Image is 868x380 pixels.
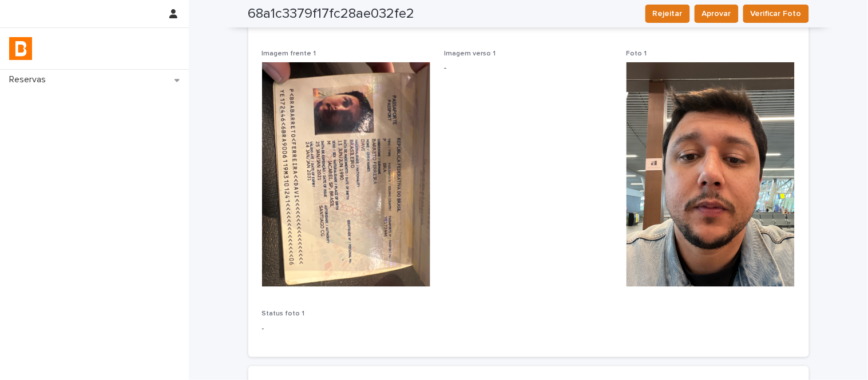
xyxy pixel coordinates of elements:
[751,8,802,19] span: Verificar Foto
[743,5,809,23] button: Verificar Foto
[627,50,647,57] span: Foto 1
[645,5,690,23] button: Rejeitar
[627,62,795,287] img: image.jpg
[653,8,683,19] span: Rejeitar
[262,310,305,317] span: Status foto 1
[702,8,731,19] span: Aprovar
[444,62,613,74] p: -
[262,50,316,57] span: Imagem frente 1
[695,5,739,23] button: Aprovar
[9,37,32,60] img: zVaNuJHRTjyIjT5M9Xd5
[248,6,415,22] h2: 68a1c3379f17fc28ae032fe2
[444,50,496,57] span: Imagem verso 1
[5,74,55,85] p: Reservas
[262,62,431,287] img: image.jpg
[262,323,431,335] p: -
